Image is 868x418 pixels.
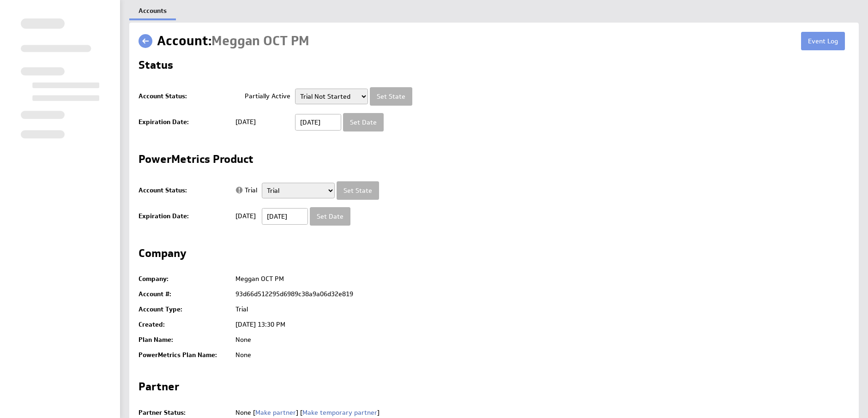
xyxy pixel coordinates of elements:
td: [DATE] 13:30 PM [231,317,850,332]
a: Make temporary partner [302,408,377,417]
td: [DATE] [231,109,290,135]
td: Trial [231,302,850,317]
td: [DATE] [231,203,257,229]
h2: Partner [139,381,179,396]
h2: Company [139,248,187,263]
td: None [231,332,850,347]
input: Set Date [310,207,350,226]
td: PowerMetrics Plan Name: [139,347,231,363]
input: Set State [370,87,412,106]
img: skeleton-sidenav.svg [21,18,99,138]
td: Created: [139,317,231,332]
span: Meggan OCT PM [211,32,309,49]
h2: PowerMetrics Product [139,154,253,168]
h1: Account: [157,32,309,50]
td: Partially Active [231,84,290,109]
td: Trial [231,178,257,203]
input: Set State [337,181,379,200]
td: Company: [139,271,231,287]
a: Event Log [801,32,845,50]
td: Expiration Date: [139,203,231,229]
td: Account Status: [139,178,231,203]
td: Account #: [139,287,231,302]
h2: Status [139,60,173,74]
a: Make partner [255,408,296,417]
input: Set Date [343,113,384,131]
td: Account Type: [139,302,231,317]
td: Account Status: [139,84,231,109]
td: None [231,347,850,363]
td: Meggan OCT PM [231,271,850,287]
td: Plan Name: [139,332,231,347]
td: Expiration Date: [139,109,231,135]
td: 93d66d512295d6989c38a9a06d32e819 [231,287,850,302]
